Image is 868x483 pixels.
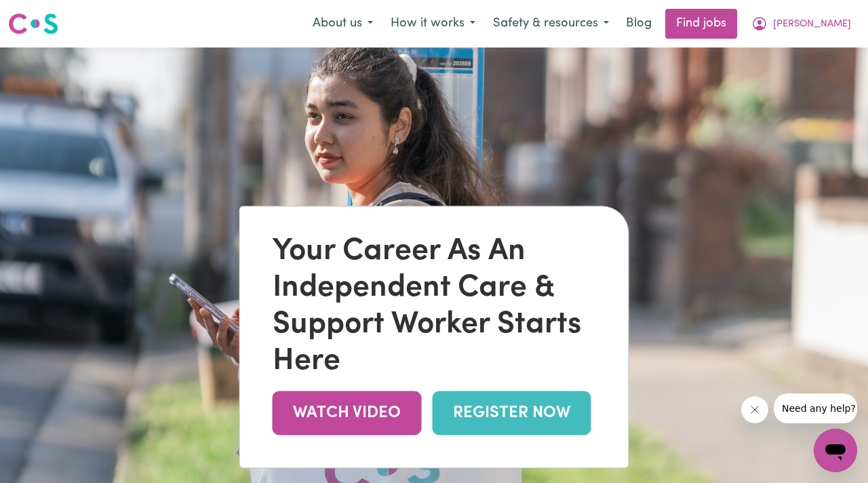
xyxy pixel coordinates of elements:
[814,429,857,472] iframe: Button to launch messaging window
[665,9,737,39] a: Find jobs
[618,9,660,39] a: Blog
[273,234,596,381] div: Your Career As An Independent Care & Support Worker Starts Here
[273,391,422,436] a: WATCH VIDEO
[382,9,484,38] button: How it works
[484,9,618,38] button: Safety & resources
[433,391,591,436] a: REGISTER NOW
[741,396,768,423] iframe: Close message
[743,9,860,38] button: My Account
[773,17,851,32] span: [PERSON_NAME]
[8,8,58,39] a: Careseekers logo
[774,393,857,423] iframe: Message from company
[304,9,382,38] button: About us
[8,12,58,36] img: Careseekers logo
